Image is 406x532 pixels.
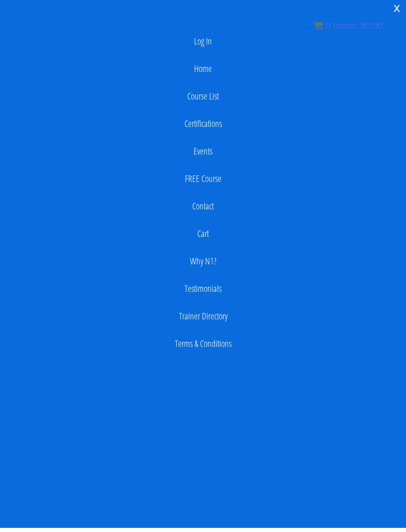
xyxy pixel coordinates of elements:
[360,25,365,35] span: $
[5,119,401,137] a: Certifications
[5,284,401,302] a: Testimonials
[314,25,383,35] a: 0 items: $0.00
[5,146,401,165] a: Events
[5,174,401,192] a: FREE Course
[360,25,383,35] bdi: 0.00
[5,201,401,219] a: Contact
[5,36,401,55] a: Log In
[325,25,330,35] span: 0
[388,2,406,22] div: x
[5,91,401,110] a: Course List
[5,256,401,274] a: Why N1?
[5,311,401,329] a: Trainer Directory
[5,339,401,357] a: Terms & Conditions
[314,25,323,34] img: icon11.png
[5,64,401,82] a: Home
[333,25,357,35] span: items:
[5,229,401,247] a: Cart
